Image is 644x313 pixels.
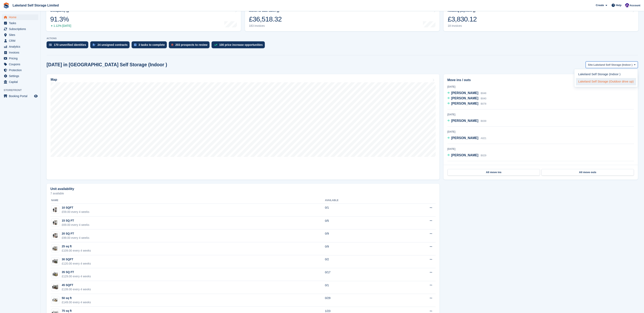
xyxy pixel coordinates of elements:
span: Pricing [9,56,33,61]
p: 7 available [50,192,436,195]
h2: Move ins / outs [447,78,634,83]
img: contract_signature_icon-13c848040528278c33f63329250d36e43548de30e8caae1d1a13099fd9432cc5.svg [93,44,96,46]
img: prospect-51fa495bee0391a8d652442698ab0144808aea92771e9ea1ae160a38d050c398.svg [171,44,173,46]
img: 25.jpg [51,245,59,251]
a: menu [2,61,38,67]
img: stora-icon-8386f47178a22dfd0bd8f6a31ec36ba5ce8667c1dd55bd0f319d3a0aa187defe.svg [3,2,9,9]
span: Subscriptions [9,26,33,32]
div: 35 SQ FT [62,270,91,274]
span: Account [630,3,640,8]
span: Invoices [9,50,33,55]
div: £120.00 every 4 weeks [62,262,91,266]
h2: Unit availability [50,187,74,191]
div: £149.00 every 4 weeks [62,300,91,304]
div: 45 SQFT [62,283,91,287]
img: verify_identity-adf6edd0f0f0b5bbfe63781bf79b02c33cf7c696d77639b501bdc392416b5a36.svg [49,44,52,46]
a: [PERSON_NAME] A021 [447,136,486,141]
a: Lakeland Self Storage (Outdoor drive up) [576,78,636,85]
a: Occupancy 91.3% 1.12% [DATE] [46,5,241,31]
span: Protection [9,67,33,73]
span: Help [616,3,622,7]
span: Lakeland Self Storage (Indoor ) [594,63,632,67]
a: menu [2,32,38,38]
div: [DATE] [447,130,634,134]
a: Month-to-date sales £36,518.32 183 invoices [245,5,440,31]
th: Available [325,197,393,204]
div: [DATE] [447,113,634,116]
div: 18 invoices [448,24,477,28]
div: £69.00 every 4 weeks [62,223,89,227]
a: menu [2,38,38,44]
div: 183 invoices [249,24,282,28]
a: menu [2,20,38,26]
td: 0/1 [325,281,393,294]
span: Home [9,14,33,20]
td: 0/2 [325,255,393,268]
a: [PERSON_NAME] B078 [447,101,486,106]
div: £36,518.32 [249,15,282,23]
a: menu [2,67,38,73]
td: 0/9 [325,242,393,255]
span: B048 [481,92,486,95]
a: 170 unverified identities [47,41,90,50]
a: [PERSON_NAME] B048 [447,91,486,96]
div: 10 SQFT [62,206,89,210]
span: A021 [481,137,486,140]
a: 24 unsigned contracts [90,41,132,50]
a: [PERSON_NAME] B029 [447,153,486,158]
div: 1.12% [DATE] [50,24,71,28]
img: task-75834270c22a3079a89374b754ae025e5fb1db73e45f91037f5363f120a921f8.svg [134,44,136,46]
button: Site: Lakeland Self Storage (Indoor ) [586,61,638,68]
a: Preview store [33,94,38,99]
div: 15 SQ FT [62,219,89,223]
a: Map [47,74,440,180]
div: 75 sq ft [62,309,91,313]
span: [PERSON_NAME] [451,96,478,100]
span: Storefront [4,88,40,92]
span: Capital [9,79,33,85]
span: Create [596,3,604,7]
span: [PERSON_NAME] [451,102,478,105]
img: icon-info-grey-7440780725fd019a000dd9b08b2336e03edf1995a4989e88bcd33f0948082b44.svg [473,10,475,12]
img: 20-sqft-unit.jpg [51,233,59,238]
td: 0/9 [325,229,393,242]
p: ACTIONS [47,37,638,40]
a: [PERSON_NAME] B040 [447,96,486,101]
span: B040 [481,97,486,100]
img: icon-info-grey-7440780725fd019a000dd9b08b2336e03edf1995a4989e88bcd33f0948082b44.svg [277,10,279,12]
span: B029 [481,154,486,157]
div: 91.3% [50,15,71,23]
img: 30-sqft-unit.jpg [51,258,59,264]
a: menu [2,79,38,85]
h2: [DATE] in [GEOGRAPHIC_DATA] Self Storage (Indoor ) [47,62,167,68]
a: [PERSON_NAME] B039 [447,118,486,124]
div: 3 tasks to complete [138,43,165,46]
td: 0/29 [325,294,393,307]
a: menu [2,14,38,20]
a: menu [2,93,38,99]
a: 203 prospects to review [169,41,212,50]
td: 0/1 [325,204,393,217]
h2: Map [51,78,57,81]
a: menu [2,26,38,32]
a: All move ins [448,169,540,176]
a: Lakeland Self Storage Limited [11,2,61,9]
a: menu [2,44,38,49]
img: 35-sqft-unit.jpg [51,271,59,277]
span: B039 [481,120,486,122]
div: [DATE] [447,147,634,151]
a: Awaiting payment £3,830.12 18 invoices [444,5,638,31]
div: 203 prospects to review [175,43,208,46]
span: [PERSON_NAME] [451,153,478,157]
div: 20 SQ FT [62,232,89,236]
img: price_increase_opportunities-93ffe204e8149a01c8c9dc8f82e8f89637d9d84a8eef4429ea346261dce0b2c0.svg [214,44,217,46]
th: Name [50,197,325,204]
a: 3 tasks to complete [132,41,169,50]
img: 15-sqft-unit.jpg [51,220,59,226]
div: 100 price increase opportunities [219,43,263,46]
div: £109.00 every 4 weeks [62,249,91,253]
img: 50.jpg [51,297,59,303]
div: 30 SQFT [62,257,91,262]
div: £129.00 every 4 weeks [62,274,91,279]
a: 100 price increase opportunities [212,41,267,50]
